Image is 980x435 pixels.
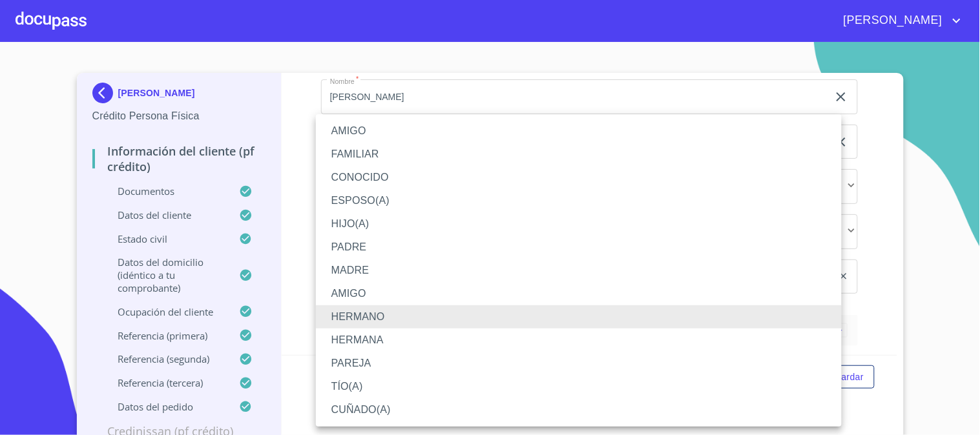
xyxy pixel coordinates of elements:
[316,352,842,375] li: PAREJA
[316,143,842,166] li: FAMILIAR
[316,305,842,329] li: HERMANO
[316,166,842,189] li: CONOCIDO
[316,212,842,236] li: HIJO(A)
[316,398,842,421] li: CUÑADO(A)
[316,259,842,282] li: MADRE
[316,189,842,212] li: ESPOSO(A)
[316,236,842,259] li: PADRE
[316,282,842,305] li: AMIGO
[316,329,842,352] li: HERMANA
[316,375,842,398] li: TÍO(A)
[316,119,842,143] li: AMIGO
